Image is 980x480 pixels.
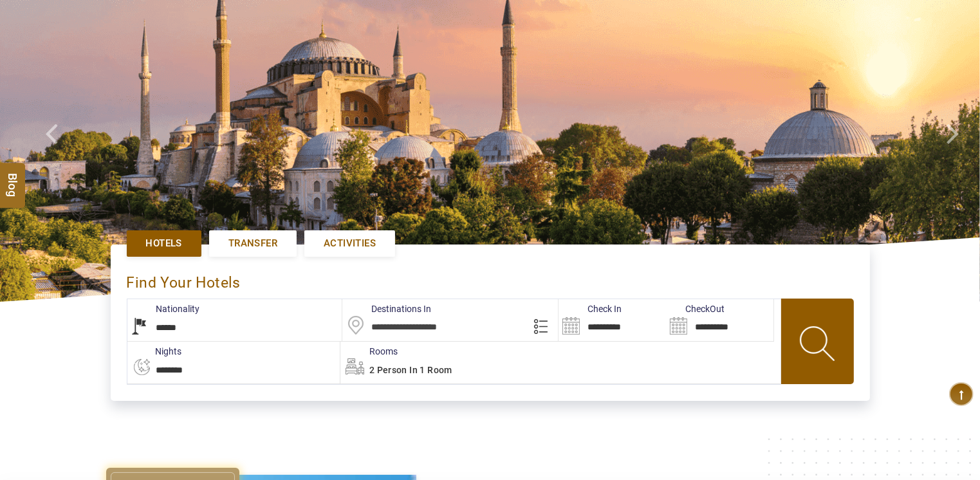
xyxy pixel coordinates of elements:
[228,237,277,250] span: Transfer
[666,299,773,341] input: Search
[127,230,201,257] a: Hotels
[369,365,452,375] span: 2 Person in 1 Room
[559,302,622,315] label: Check In
[127,261,854,299] div: Find Your Hotels
[324,237,376,250] span: Activities
[5,173,21,184] span: Blog
[342,302,431,315] label: Destinations In
[209,230,297,257] a: Transfer
[146,237,182,250] span: Hotels
[340,345,398,358] label: Rooms
[127,345,182,358] label: nights
[559,299,666,341] input: Search
[666,302,725,315] label: CheckOut
[304,230,395,257] a: Activities
[127,302,200,315] label: Nationality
